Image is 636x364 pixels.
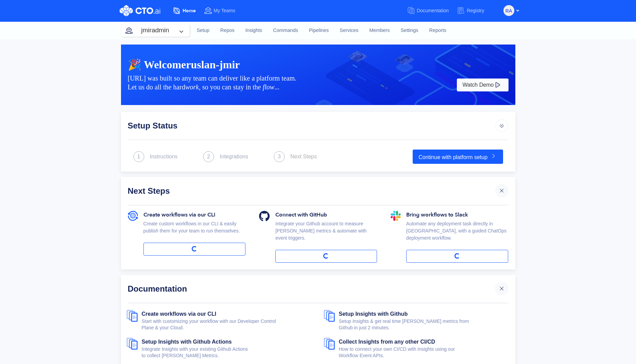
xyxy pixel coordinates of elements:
[275,211,377,220] div: Connect with GitHub
[424,21,451,40] a: Reports
[214,8,236,13] span: My Teams
[505,5,512,16] span: RA
[498,187,505,194] img: cross.svg
[128,58,509,71] div: 🎉 Welcome ruslan-jmir
[274,151,285,162] img: next_step.svg
[185,83,199,91] i: work
[324,338,339,350] img: documents.svg
[339,311,408,319] a: Setup Insights with Github
[128,74,455,91] div: [URL] was built so any team can deliver like a platform team. Let us do all the hard , so you can...
[339,339,435,347] a: Collect Insights from any other CI/CD
[126,310,142,322] img: documents.svg
[457,79,509,91] button: Watch Demo
[364,21,395,40] a: Members
[128,282,495,295] div: Documentation
[339,318,510,331] div: Setup Insights & get real time [PERSON_NAME] metrics from Github in just 2 minutes.
[334,21,364,40] a: Services
[395,21,424,40] a: Settings
[204,4,244,17] a: My Teams
[128,184,495,197] div: Next Steps
[142,318,313,331] div: Start with customizing your workflow with our Developer Control Plane & your Cloud.
[142,311,217,319] a: Create workflows via our CLI
[494,81,502,89] img: play-white.svg
[121,24,189,36] button: jmiradmin
[304,21,334,40] a: Pipelines
[143,220,246,243] div: Create custom workflows in our CLI & easily publish them for your team to run themselves.
[406,211,509,220] div: Bring workflows to Slack
[120,5,160,16] img: CTO.ai Logo
[240,21,268,40] a: Insights
[275,220,377,250] div: Integrate your Github account to measure [PERSON_NAME] metrics & automate with event triggers.
[191,21,215,40] a: Setup
[183,7,196,14] span: Home
[215,21,240,40] a: Repos
[133,151,144,162] img: next_step.svg
[126,338,142,350] img: documents.svg
[339,346,510,359] div: How to connect your own CI/CD with Insights using our Workflow Event APIs.
[457,4,492,17] a: Registry
[173,4,204,17] a: Home
[128,119,495,132] div: Setup Status
[407,4,457,17] a: Documentation
[220,153,248,161] div: Integrations
[143,211,216,219] span: Create workflows via our CLI
[290,153,317,161] div: Next Steps
[142,346,313,359] div: Integrate Insights with your existing Github Actions to collect [PERSON_NAME] Metrics.
[503,5,514,16] button: RA
[263,83,274,91] i: flow
[268,21,304,40] a: Commands
[467,8,484,13] span: Registry
[413,150,503,164] a: Continue with platform setup
[406,220,509,250] div: Automate any deployment task directly in [GEOGRAPHIC_DATA], with a guided ChatOps deployment work...
[417,8,449,13] span: Documentation
[142,339,232,347] a: Setup Insights with Github Actions
[150,153,178,161] div: Instructions
[324,310,339,322] img: documents.svg
[495,119,509,132] img: arrow_icon_default.svg
[498,285,505,292] img: cross.svg
[203,151,214,162] img: next_step.svg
